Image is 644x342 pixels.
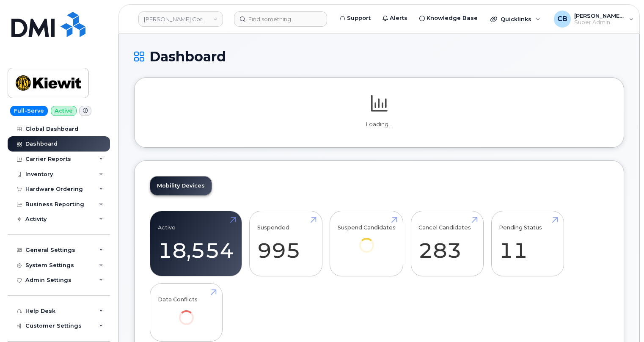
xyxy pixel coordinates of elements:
[150,121,608,128] p: Loading...
[150,177,212,195] a: Mobility Devices
[134,49,624,64] h1: Dashboard
[158,216,234,272] a: Active 18,554
[499,216,556,272] a: Pending Status 11
[338,216,396,265] a: Suspend Candidates
[418,216,476,272] a: Cancel Candidates 283
[158,288,215,336] a: Data Conflicts
[257,216,314,272] a: Suspended 995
